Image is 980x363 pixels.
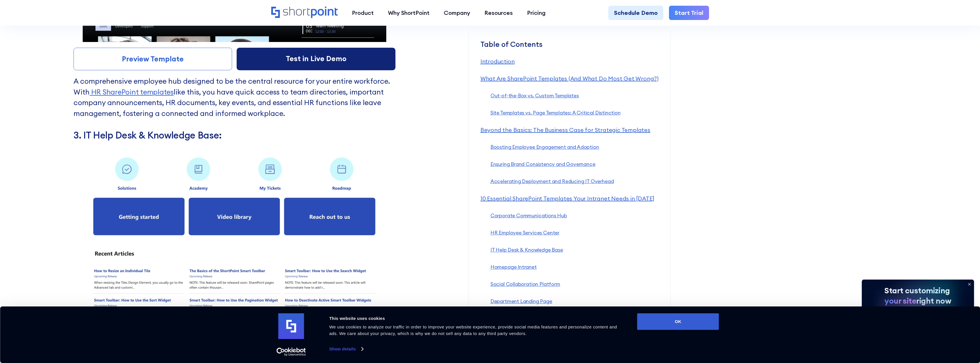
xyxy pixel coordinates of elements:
a: Product [345,6,381,20]
a: Resources [477,6,520,20]
a: HR Employee Services Center‍ [490,229,559,236]
a: Beyond the Basics: The Business Case for Strategic Templates‍ [480,126,650,133]
a: Homepage Intranet‍ [490,264,537,270]
a: Social Collaboration Platform‍ [490,281,560,287]
div: Product [352,9,374,17]
a: Ensuring Brand Consistency and Governance‍ [490,161,595,167]
a: Usercentrics Cookiebot - opens in a new window [266,348,316,356]
img: logo [278,313,304,339]
a: Home [271,7,338,19]
a: Boosting Employee Engagement and Adoption‍ [490,144,599,150]
a: Company [437,6,477,20]
a: Test in Live Demo [237,48,395,71]
div: Table of Contents ‍ [480,40,659,57]
a: Pricing [520,6,553,20]
span: We use cookies to analyze our traffic in order to improve your website experience, provide social... [329,324,617,336]
button: OK [637,313,719,330]
a: Introduction‍ [480,58,515,65]
a: Start Trial [669,6,709,20]
a: Accelerating Deployment and Reducing IT Overhead‍ [490,178,614,184]
a: Show details [329,345,363,353]
a: Out-of-the-Box vs. Custom Templates‍ [490,92,579,99]
a: Department Landing Page‍ [490,298,552,304]
div: This website uses cookies [329,315,624,322]
a: Why ShortPoint [381,6,437,20]
a: Schedule Demo [608,6,663,20]
a: HR SharePoint templates [90,87,174,97]
a: 10 Essential SharePoint Templates Your Intranet Needs in [DATE]‍ [480,195,654,202]
a: IT Help Desk & Knowledge Base‍ [490,246,563,253]
div: Pricing [527,9,546,17]
a: Site Templates vs. Page Templates: A Critical Distinction‍ [490,109,621,116]
div: Resources [484,9,513,17]
h3: 3. IT Help Desk & Knowledge Base: [74,130,395,141]
p: A comprehensive employee hub designed to be the central resource for your entire workforce. With ... [74,76,395,130]
div: Company [444,9,470,17]
a: Preview Template [74,48,232,71]
img: IT Help Desk & Knowledge Base [74,147,395,327]
a: Corporate Communications Hub‍ [490,212,567,219]
div: Why ShortPoint [388,9,429,17]
a: What Are SharePoint Templates (And What Do Most Get Wrong?)‍ [480,75,659,82]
